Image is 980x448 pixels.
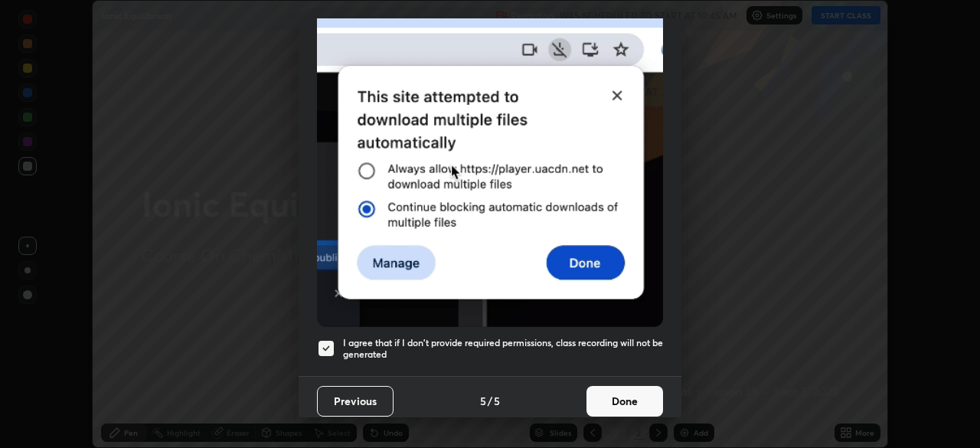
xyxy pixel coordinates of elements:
h4: 5 [494,393,500,409]
button: Done [586,386,663,417]
h4: / [488,393,492,409]
h5: I agree that if I don't provide required permissions, class recording will not be generated [343,337,663,361]
button: Previous [317,386,394,417]
h4: 5 [480,393,486,409]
